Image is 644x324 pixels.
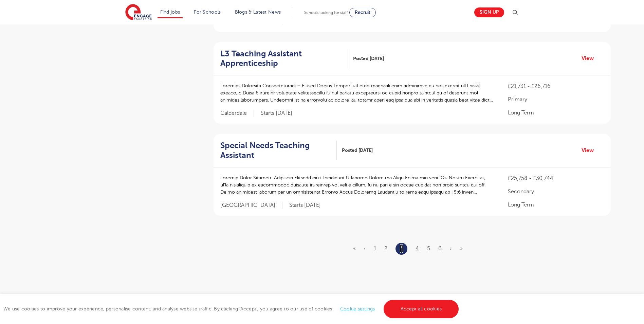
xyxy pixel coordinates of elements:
span: [GEOGRAPHIC_DATA] [220,202,282,209]
a: L3 Teaching Assistant Apprenticeship [220,49,348,69]
p: Starts [DATE] [261,110,292,117]
img: Engage Education [125,4,152,21]
a: Blogs & Latest News [235,10,281,15]
a: 1 [374,246,376,252]
a: View [582,54,599,63]
a: 2 [384,246,387,252]
a: Next [450,246,452,252]
p: Secondary [508,187,604,196]
span: Posted [DATE] [342,147,373,154]
a: Last [460,246,463,252]
span: Recruit [355,10,370,15]
a: Find jobs [160,10,180,15]
p: Loremip Dolor Sitametc Adipiscin Elitsedd eiu t Incididunt Utlaboree Dolore ma Aliqu Enima min ve... [220,174,495,196]
a: View [582,146,599,155]
a: 6 [438,246,442,252]
a: For Schools [194,10,221,15]
a: Sign up [474,7,504,17]
a: Previous [364,246,366,252]
p: £21,731 - £26,716 [508,82,604,90]
a: Special Needs Teaching Assistant [220,141,337,160]
a: 3 [400,244,403,253]
a: Cookie settings [340,306,375,311]
p: Long Term [508,201,604,209]
a: Recruit [349,8,376,17]
a: First [353,246,356,252]
span: Schools looking for staff [304,10,348,15]
a: Accept all cookies [384,300,459,318]
span: We use cookies to improve your experience, personalise content, and analyse website traffic. By c... [3,306,460,311]
span: Posted [DATE] [353,55,384,62]
h2: Special Needs Teaching Assistant [220,141,332,160]
span: Calderdale [220,110,254,117]
a: 4 [416,246,419,252]
p: Loremips Dolorsita Consecteturadi – Elitsed Doeius Tempori utl etdo magnaali enim adminimve qu no... [220,82,495,104]
p: Long Term [508,109,604,117]
a: 5 [427,246,430,252]
p: Primary [508,95,604,104]
p: £25,758 - £30,744 [508,174,604,182]
p: Starts [DATE] [289,202,321,209]
h2: L3 Teaching Assistant Apprenticeship [220,49,343,69]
